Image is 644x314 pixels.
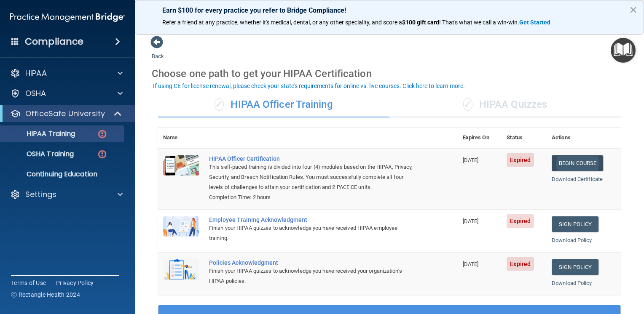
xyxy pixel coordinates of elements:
span: Expired [507,153,534,167]
span: ✓ [215,98,224,111]
span: [DATE] [463,157,479,163]
button: Open Resource Center [611,38,636,63]
a: Download Policy [552,237,592,243]
span: ! That's what we call a win-win. [439,19,519,26]
a: Privacy Policy [56,279,94,287]
a: Back [152,43,164,59]
th: Name [158,128,204,148]
button: If using CE for license renewal, please check your state's requirements for online vs. live cours... [152,82,466,90]
span: [DATE] [463,261,479,267]
a: Get Started [519,19,552,26]
button: Close [629,3,637,16]
a: Download Certificate [552,176,603,182]
a: Sign Policy [552,216,598,232]
p: OfficeSafe University [25,109,105,119]
p: HIPAA [25,68,47,78]
div: Finish your HIPAA quizzes to acknowledge you have received your organization’s HIPAA policies. [209,266,416,286]
a: Sign Policy [552,259,598,275]
div: Employee Training Acknowledgment [209,216,416,223]
a: HIPAA Officer Certification [209,155,416,162]
span: ✓ [463,98,472,111]
a: OSHA [10,88,123,98]
span: Expired [507,257,534,271]
img: PMB logo [10,9,125,26]
div: If using CE for license renewal, please check your state's requirements for online vs. live cours... [153,83,465,89]
div: This self-paced training is divided into four (4) modules based on the HIPAA, Privacy, Security, ... [209,162,416,192]
p: Settings [25,189,56,200]
p: OSHA Training [5,150,74,158]
p: Earn $100 for every practice you refer to Bridge Compliance! [162,6,617,14]
p: HIPAA Training [5,130,75,138]
div: HIPAA Officer Training [158,92,389,117]
span: [DATE] [463,218,479,224]
span: Refer a friend at any practice, whether it's medical, dental, or any other speciality, and score a [162,19,402,26]
strong: Get Started [519,19,550,26]
div: HIPAA Quizzes [389,92,621,117]
img: danger-circle.6113f641.png [97,149,107,160]
span: Expired [507,214,534,228]
a: HIPAA [10,68,123,78]
div: Completion Time: 2 hours [209,192,416,202]
a: Settings [10,189,123,200]
div: Policies Acknowledgment [209,259,416,266]
th: Expires On [458,128,502,148]
img: danger-circle.6113f641.png [97,129,107,139]
a: OfficeSafe University [10,109,122,119]
div: Finish your HIPAA quizzes to acknowledge you have received HIPAA employee training. [209,223,416,243]
strong: $100 gift card [402,19,439,26]
th: Actions [547,128,621,148]
a: Download Policy [552,280,592,286]
div: Choose one path to get your HIPAA Certification [152,61,627,86]
h4: Compliance [25,36,83,48]
p: OSHA [25,88,46,98]
th: Status [502,128,547,148]
span: Ⓒ Rectangle Health 2024 [11,290,80,299]
a: Terms of Use [11,279,46,287]
p: Continuing Education [5,170,121,178]
a: Begin Course [552,155,603,171]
